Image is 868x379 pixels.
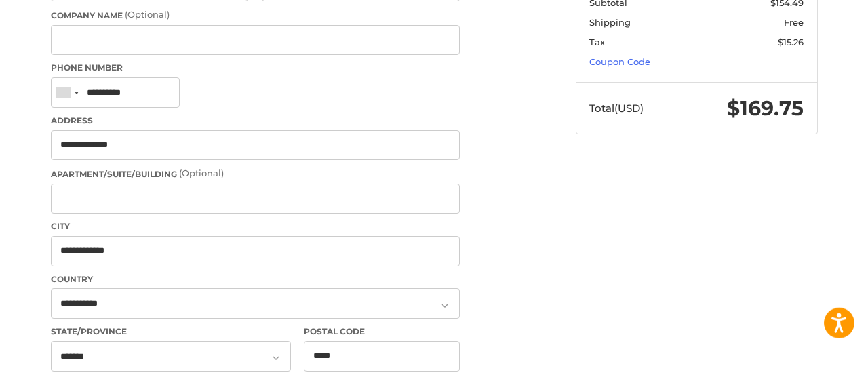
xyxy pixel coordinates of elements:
[589,17,631,28] span: Shipping
[51,62,460,74] label: Phone Number
[125,9,170,20] small: (Optional)
[51,273,460,285] label: Country
[589,102,644,115] span: Total (USD)
[51,8,460,22] label: Company Name
[589,37,605,47] span: Tax
[778,37,804,47] span: $15.26
[727,96,804,121] span: $169.75
[51,220,460,233] label: City
[51,325,291,338] label: State/Province
[589,56,650,67] a: Coupon Code
[51,115,460,127] label: Address
[784,17,804,28] span: Free
[304,325,460,338] label: Postal Code
[51,167,460,180] label: Apartment/Suite/Building
[179,167,224,178] small: (Optional)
